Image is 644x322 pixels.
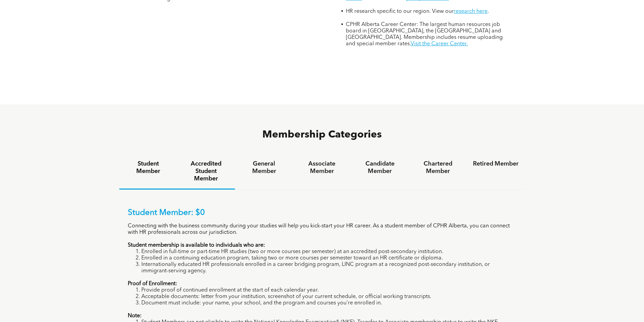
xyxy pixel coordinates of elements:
[141,249,517,255] li: Enrolled in full-time or part-time HR studies (two or more courses per semester) at an accredited...
[141,287,517,294] li: Provide proof of continued enrollment at the start of each calendar year.
[473,160,519,168] h4: Retired Member
[141,294,517,300] li: Acceptable documents: letter from your institution, screenshot of your current schedule, or offic...
[241,160,287,175] h4: General Member
[128,243,265,248] strong: Student membership is available to individuals who are:
[262,130,382,140] span: Membership Categories
[411,41,468,47] a: Visit the Career Center.
[141,255,517,262] li: Enrolled in a continuing education program, taking two or more courses per semester toward an HR ...
[183,160,229,182] h4: Accredited Student Member
[128,223,517,236] p: Connecting with the business community during your studies will help you kick-start your HR caree...
[357,160,403,175] h4: Candidate Member
[299,160,345,175] h4: Associate Member
[346,9,454,14] span: HR research specific to our region. View our
[128,281,177,287] strong: Proof of Enrollment:
[415,160,461,175] h4: Chartered Member
[128,313,142,319] strong: Note:
[125,160,171,175] h4: Student Member
[141,262,517,274] li: Internationally educated HR professionals enrolled in a career bridging program, LINC program at ...
[487,9,489,14] span: .
[128,208,517,218] p: Student Member: $0
[454,9,487,14] a: research here
[346,22,503,47] span: CPHR Alberta Career Center: The largest human resources job board in [GEOGRAPHIC_DATA], the [GEOG...
[141,300,517,306] li: Document must include: your name, your school, and the program and courses you’re enrolled in.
